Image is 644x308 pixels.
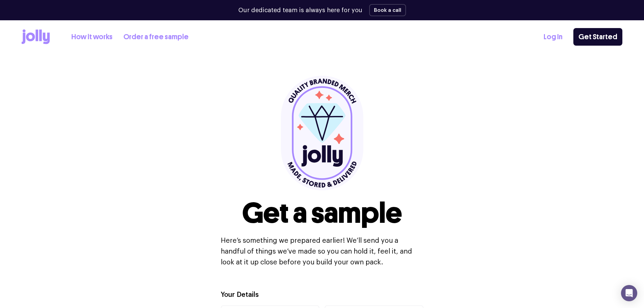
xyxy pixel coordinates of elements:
a: Order a free sample [123,31,189,43]
label: Your Details [221,290,259,300]
button: Book a call [369,4,406,16]
p: Our dedicated team is always here for you [238,6,362,15]
a: Get Started [573,28,622,46]
p: Here’s something we prepared earlier! We’ll send you a handful of things we’ve made so you can ho... [221,235,424,268]
a: How it works [71,31,113,43]
div: Open Intercom Messenger [621,285,637,301]
a: Log In [544,31,563,43]
h1: Get a sample [242,199,402,227]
